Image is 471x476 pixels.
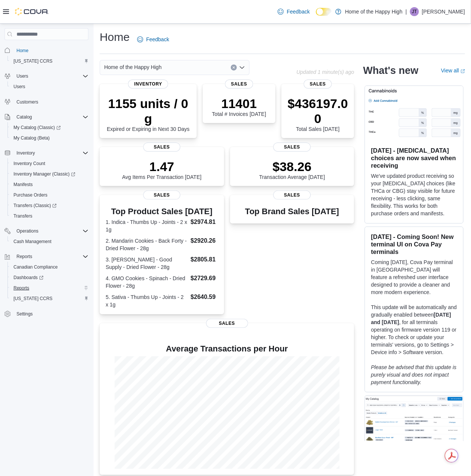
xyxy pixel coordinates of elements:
span: Sales [206,319,248,328]
span: Manifests [13,182,33,188]
span: Transfers (Classic) [10,201,88,210]
a: My Catalog (Beta) [10,134,53,143]
button: Inventory Count [7,158,91,169]
span: Inventory Count [10,159,88,168]
a: Cash Management [10,237,54,246]
span: Sales [225,80,253,89]
span: Dashboards [13,275,43,281]
nav: Complex example [4,42,88,339]
span: Transfers [10,212,88,221]
button: Home [1,45,91,56]
span: Home of the Happy High [104,63,161,72]
button: Customers [1,96,91,107]
span: My Catalog (Classic) [10,123,88,132]
p: | [405,7,407,16]
span: My Catalog (Beta) [10,134,88,143]
h3: Top Product Sales [DATE] [106,207,218,216]
a: Dashboards [10,273,46,282]
a: Inventory Manager (Classic) [7,169,91,179]
p: 1.47 [122,159,202,174]
p: 1155 units / 0 g [106,96,191,126]
span: Cash Management [13,239,51,245]
span: Dark Mode [316,16,316,16]
span: Purchase Orders [13,192,48,198]
span: Settings [16,311,33,317]
button: Operations [1,226,91,236]
span: Sales [274,191,311,200]
button: [US_STATE] CCRS [7,56,91,66]
span: Operations [13,227,88,236]
span: My Catalog (Beta) [13,135,50,141]
button: Users [7,81,91,92]
button: Settings [1,308,91,319]
span: Users [13,84,25,90]
div: Total Sales [DATE] [287,96,348,132]
span: Customers [13,97,88,107]
span: Inventory [16,150,35,156]
dd: $2805.81 [191,255,218,264]
a: Manifests [10,180,36,189]
button: Cash Management [7,236,91,247]
a: My Catalog (Classic) [10,123,64,132]
span: Inventory [128,80,168,89]
a: Home [13,46,31,55]
span: Settings [13,309,88,318]
span: Sales [143,143,180,152]
dd: $2640.59 [191,293,218,302]
h1: Home [100,30,130,45]
button: Inventory [13,149,38,158]
span: Transfers (Classic) [13,203,57,209]
span: Inventory Manager (Classic) [13,171,75,177]
a: Users [10,82,28,91]
span: Manifests [10,180,88,189]
p: Coming [DATE], Cova Pay terminal in [GEOGRAPHIC_DATA] will feature a refreshed user interface des... [371,258,457,296]
a: My Catalog (Classic) [7,122,91,133]
span: Feedback [287,8,310,15]
p: $38.26 [259,159,325,174]
h3: [DATE] - [MEDICAL_DATA] choices are now saved when receiving [371,147,457,169]
span: Reports [13,285,29,291]
dt: 3. [PERSON_NAME] - Good Supply - Dried Flower - 28g [106,256,188,271]
a: [US_STATE] CCRS [10,294,55,303]
span: Transfers [13,213,32,219]
a: Purchase Orders [10,191,51,200]
span: My Catalog (Classic) [13,125,61,131]
span: Purchase Orders [10,191,88,200]
button: Clear input [231,65,237,71]
button: Transfers [7,211,91,221]
span: Customers [16,99,38,105]
svg: External link [461,69,465,74]
span: [US_STATE] CCRS [13,296,52,302]
dt: 4. GMO Cookies - Spinach - Dried Flower - 28g [106,275,188,290]
span: Dashboards [10,273,88,282]
dd: $2729.69 [191,274,218,283]
span: Feedback [146,36,169,43]
a: Canadian Compliance [10,263,61,272]
em: Please be advised that this update is purely visual and does not impact payment functionality. [371,364,456,385]
a: Feedback [134,32,172,47]
dd: $2974.81 [191,218,218,227]
span: Inventory Count [13,161,45,167]
div: Joshua Tanner [410,7,419,16]
span: Home [13,45,88,55]
p: [PERSON_NAME] [422,7,465,16]
button: Open list of options [239,65,245,71]
button: My Catalog (Beta) [7,133,91,143]
h2: What's new [363,65,418,77]
button: Catalog [13,113,35,122]
p: Home of the Happy High [345,7,402,16]
a: Transfers (Classic) [7,200,91,211]
span: Reports [10,284,88,293]
h4: Average Transactions per Hour [106,344,348,353]
p: $436197.00 [287,96,348,126]
button: Canadian Compliance [7,262,91,272]
span: Washington CCRS [10,57,88,66]
span: Users [13,72,88,81]
span: Inventory Manager (Classic) [10,170,88,179]
span: Home [16,48,28,54]
input: Dark Mode [316,8,332,16]
span: Inventory [13,149,88,158]
p: Updated 1 minute(s) ago [296,69,354,75]
span: Washington CCRS [10,294,88,303]
button: Reports [13,252,35,261]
